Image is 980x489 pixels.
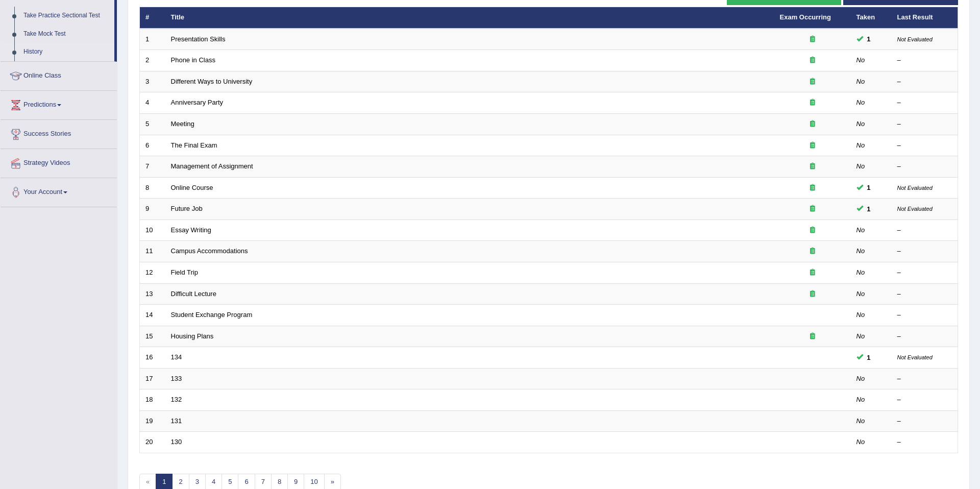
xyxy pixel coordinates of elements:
div: – [897,310,952,320]
div: – [897,226,952,235]
small: Not Evaluated [897,185,933,191]
a: Online Class [1,62,117,87]
em: No [856,141,865,149]
div: Exam occurring question [780,119,845,129]
div: – [897,98,952,108]
td: 20 [140,432,165,453]
td: 14 [140,305,165,326]
div: Exam occurring question [780,141,845,151]
td: 13 [140,283,165,305]
a: Field Trip [171,268,198,276]
a: Campus Accommodations [171,247,248,255]
div: – [897,77,952,87]
td: 17 [140,368,165,389]
td: 15 [140,326,165,347]
div: – [897,374,952,384]
em: No [856,162,865,170]
td: 5 [140,114,165,135]
a: 132 [171,396,182,403]
a: Phone in Class [171,56,215,64]
em: No [856,438,865,446]
em: No [856,120,865,128]
td: 12 [140,262,165,283]
em: No [856,396,865,403]
a: Housing Plans [171,332,214,340]
a: History [19,43,114,61]
a: Different Ways to University [171,78,253,85]
div: Exam occurring question [780,268,845,278]
em: No [856,78,865,85]
em: No [856,375,865,382]
th: Taken [851,7,892,29]
em: No [856,56,865,64]
td: 9 [140,199,165,220]
a: Student Exchange Program [171,311,253,319]
td: 16 [140,347,165,369]
a: Take Mock Test [19,25,114,43]
a: 133 [171,375,182,382]
td: 7 [140,156,165,178]
a: Future Job [171,205,203,212]
td: 4 [140,92,165,114]
em: No [856,99,865,106]
div: Exam occurring question [780,56,845,65]
a: Exam Occurring [780,13,831,21]
div: – [897,56,952,65]
a: Management of Assignment [171,162,253,170]
th: Title [165,7,774,29]
td: 3 [140,71,165,92]
div: Exam occurring question [780,35,845,44]
div: Exam occurring question [780,332,845,341]
div: – [897,119,952,129]
a: Your Account [1,178,117,204]
a: Difficult Lecture [171,290,216,298]
div: – [897,332,952,341]
div: Exam occurring question [780,183,845,193]
small: Not Evaluated [897,354,933,360]
td: 8 [140,177,165,199]
td: 2 [140,50,165,71]
em: No [856,332,865,340]
a: Meeting [171,120,194,128]
a: 131 [171,417,182,425]
a: Presentation Skills [171,35,226,43]
em: No [856,226,865,234]
div: Exam occurring question [780,247,845,256]
div: – [897,162,952,172]
div: – [897,395,952,405]
div: – [897,417,952,426]
td: 1 [140,29,165,50]
small: Not Evaluated [897,36,933,42]
span: You can still take this question [863,182,875,193]
div: – [897,437,952,447]
a: Online Course [171,184,213,191]
div: Exam occurring question [780,77,845,87]
th: Last Result [892,7,958,29]
div: Exam occurring question [780,98,845,108]
a: Strategy Videos [1,149,117,175]
span: You can still take this question [863,352,875,363]
div: – [897,289,952,299]
div: Exam occurring question [780,226,845,235]
div: Exam occurring question [780,204,845,214]
td: 11 [140,241,165,262]
em: No [856,290,865,298]
a: Anniversary Party [171,99,224,106]
th: # [140,7,165,29]
div: – [897,247,952,256]
a: Essay Writing [171,226,211,234]
div: – [897,268,952,278]
td: 10 [140,219,165,241]
em: No [856,311,865,319]
em: No [856,268,865,276]
em: No [856,417,865,425]
em: No [856,247,865,255]
a: 130 [171,438,182,446]
a: 134 [171,353,182,361]
span: You can still take this question [863,34,875,44]
small: Not Evaluated [897,206,933,212]
a: Take Practice Sectional Test [19,7,114,25]
div: – [897,141,952,151]
div: Exam occurring question [780,289,845,299]
a: The Final Exam [171,141,217,149]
